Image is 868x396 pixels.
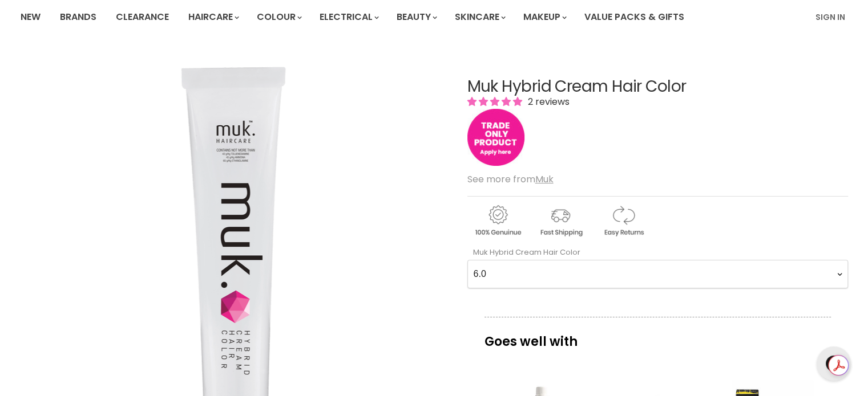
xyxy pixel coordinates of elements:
[107,5,177,29] a: Clearance
[467,203,528,238] img: genuine.gif
[524,95,570,108] span: 2 reviews
[593,203,653,238] img: returns.gif
[180,5,246,29] a: Haircare
[811,342,857,385] iframe: Gorgias live chat messenger
[467,247,580,258] label: Muk Hybrid Cream Hair Color
[515,5,574,29] a: Makeup
[485,317,831,354] p: Goes well with
[12,5,49,29] a: New
[535,173,554,186] a: Muk
[6,1,862,34] nav: Main
[248,5,309,29] a: Colour
[809,5,852,29] a: Sign In
[388,5,444,29] a: Beauty
[576,5,693,29] a: Value Packs & Gifts
[467,109,524,166] img: tradeonly_small.jpg
[467,95,524,108] span: 5.00 stars
[446,5,512,29] a: Skincare
[311,5,386,29] a: Electrical
[530,203,591,238] img: shipping.gif
[12,1,751,34] ul: Main menu
[51,5,105,29] a: Brands
[467,78,848,96] h1: Muk Hybrid Cream Hair Color
[467,173,554,186] span: See more from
